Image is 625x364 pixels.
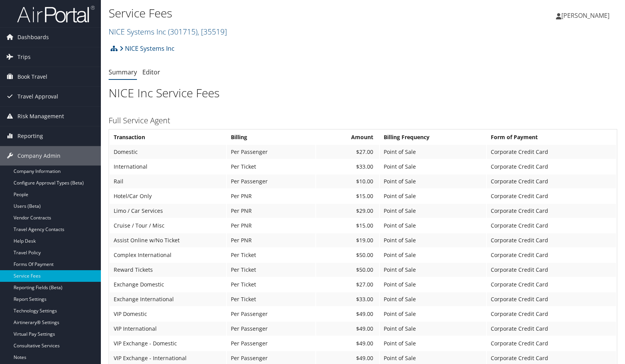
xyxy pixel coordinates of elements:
td: Assist Online w/No Ticket [110,233,226,247]
td: Corporate Credit Card [487,233,616,247]
td: Exchange International [110,292,226,306]
td: Corporate Credit Card [487,204,616,218]
a: NICE Systems Inc [109,26,227,37]
td: Point of Sale [380,189,486,203]
a: [PERSON_NAME] [556,4,617,27]
span: Reporting [17,126,43,146]
td: Point of Sale [380,322,486,336]
td: $50.00 [316,263,379,277]
td: Point of Sale [380,204,486,218]
td: Point of Sale [380,292,486,306]
h3: Full Service Agent [109,115,617,126]
td: Point of Sale [380,263,486,277]
span: ( 301715 ) [168,26,197,37]
td: $49.00 [316,307,379,321]
td: Per PNR [227,204,315,218]
td: Per Ticket [227,160,315,174]
span: Risk Management [17,107,64,126]
h1: NICE Inc Service Fees [109,85,617,101]
th: Amount [316,130,379,144]
td: $27.00 [316,278,379,292]
td: Corporate Credit Card [487,322,616,336]
td: Point of Sale [380,336,486,350]
td: Complex International [110,248,226,262]
td: Per PNR [227,189,315,203]
td: Corporate Credit Card [487,292,616,306]
td: $29.00 [316,204,379,218]
td: Per Ticket [227,248,315,262]
td: Point of Sale [380,248,486,262]
td: $15.00 [316,219,379,233]
td: Corporate Credit Card [487,174,616,188]
td: Reward Tickets [110,263,226,277]
td: Cruise / Tour / Misc [110,219,226,233]
td: Domestic [110,145,226,159]
span: , [ 35519 ] [197,26,227,37]
td: Point of Sale [380,160,486,174]
td: Corporate Credit Card [487,336,616,350]
td: $33.00 [316,292,379,306]
td: Corporate Credit Card [487,278,616,292]
img: airportal-logo.png [17,5,95,23]
td: Corporate Credit Card [487,189,616,203]
td: VIP International [110,322,226,336]
td: Per PNR [227,219,315,233]
td: $19.00 [316,233,379,247]
td: Per Ticket [227,292,315,306]
a: Editor [142,68,160,76]
td: Corporate Credit Card [487,263,616,277]
th: Billing [227,130,315,144]
td: Corporate Credit Card [487,219,616,233]
td: Per Passenger [227,336,315,350]
td: Point of Sale [380,278,486,292]
span: [PERSON_NAME] [561,11,609,20]
td: Limo / Car Services [110,204,226,218]
td: $27.00 [316,145,379,159]
span: Trips [17,47,31,67]
td: Per Ticket [227,278,315,292]
a: Summary [109,68,137,76]
td: Corporate Credit Card [487,307,616,321]
th: Transaction [110,130,226,144]
td: $49.00 [316,322,379,336]
td: Point of Sale [380,174,486,188]
td: VIP Exchange - Domestic [110,336,226,350]
td: Point of Sale [380,219,486,233]
span: Company Admin [17,146,61,166]
td: Corporate Credit Card [487,160,616,174]
td: $33.00 [316,160,379,174]
span: Book Travel [17,67,47,86]
td: Per Passenger [227,307,315,321]
td: Rail [110,174,226,188]
h1: Service Fees [109,5,448,21]
td: Exchange Domestic [110,278,226,292]
td: $50.00 [316,248,379,262]
td: $15.00 [316,189,379,203]
td: Per Passenger [227,145,315,159]
td: Hotel/Car Only [110,189,226,203]
span: Travel Approval [17,87,58,106]
th: Form of Payment [487,130,616,144]
td: Per PNR [227,233,315,247]
td: Per Passenger [227,322,315,336]
td: VIP Domestic [110,307,226,321]
td: International [110,160,226,174]
td: $10.00 [316,174,379,188]
td: Point of Sale [380,307,486,321]
td: Per Ticket [227,263,315,277]
td: Corporate Credit Card [487,145,616,159]
td: Point of Sale [380,145,486,159]
a: NICE Systems Inc [119,41,175,56]
td: Corporate Credit Card [487,248,616,262]
th: Billing Frequency [380,130,486,144]
td: $49.00 [316,336,379,350]
td: Point of Sale [380,233,486,247]
td: Per Passenger [227,174,315,188]
span: Dashboards [17,28,49,47]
